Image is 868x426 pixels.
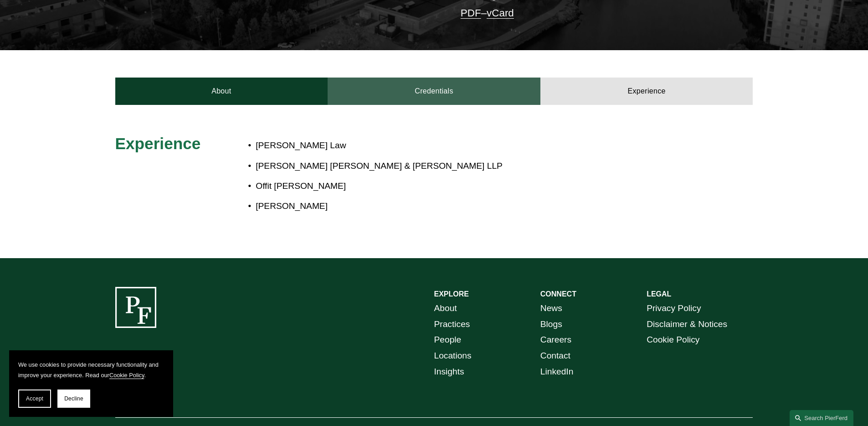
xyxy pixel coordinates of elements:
a: News [540,301,562,317]
a: Cookie Policy [647,332,699,348]
a: LinkedIn [540,364,574,380]
section: Cookie banner [9,350,173,417]
a: About [434,301,457,317]
p: [PERSON_NAME] [PERSON_NAME] & [PERSON_NAME] LLP [256,158,673,174]
span: Experience [115,135,201,152]
a: People [434,332,462,348]
span: Decline [64,395,83,402]
a: Credentials [328,78,540,105]
button: Decline [57,390,90,408]
a: About [115,78,328,105]
p: We use cookies to provide necessary functionality and improve your experience. Read our . [18,359,164,380]
a: Search this site [790,410,853,426]
a: PDF [461,7,481,19]
strong: CONNECT [540,290,576,298]
a: Locations [434,348,472,364]
a: Practices [434,317,470,332]
a: Cookie Policy [109,372,144,379]
p: Offit [PERSON_NAME] [256,178,673,194]
p: [PERSON_NAME] Law [256,138,673,154]
a: Insights [434,364,464,380]
a: Careers [540,332,571,348]
a: Disclaimer & Notices [647,317,727,332]
a: Contact [540,348,570,364]
a: Privacy Policy [647,301,701,317]
button: Accept [18,390,51,408]
a: Blogs [540,317,562,332]
p: [PERSON_NAME] [256,198,673,214]
a: Experience [540,78,753,105]
span: Accept [26,395,43,402]
a: vCard [487,7,514,19]
strong: LEGAL [647,290,671,298]
strong: EXPLORE [434,290,469,298]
